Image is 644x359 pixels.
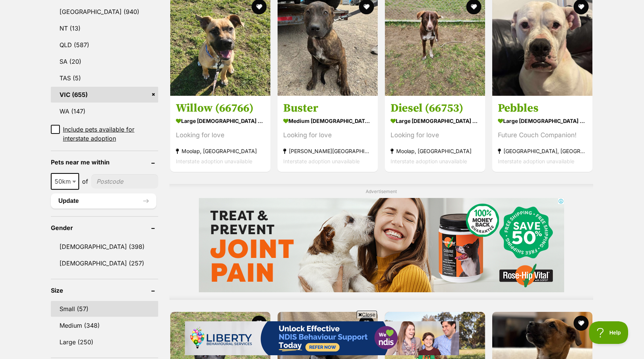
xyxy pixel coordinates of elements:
[51,334,158,350] a: Large (250)
[498,158,574,164] span: Interstate adoption unavailable
[574,316,589,331] button: favourite
[51,193,156,209] button: Update
[51,255,158,271] a: [DEMOGRAPHIC_DATA] (257)
[63,125,158,143] span: Include pets available for interstate adoption
[51,37,158,53] a: QLD (587)
[283,115,372,126] strong: medium [DEMOGRAPHIC_DATA] Dog
[51,87,158,103] a: VIC (655)
[51,173,79,190] span: 50km
[51,318,158,333] a: Medium (348)
[170,95,270,172] a: Willow (66766) large [DEMOGRAPHIC_DATA] Dog Looking for love Moolap, [GEOGRAPHIC_DATA] Interstate...
[51,103,158,119] a: WA (147)
[176,158,252,164] span: Interstate adoption unavailable
[176,130,265,140] div: Looking for love
[51,20,158,36] a: NT (13)
[51,159,158,166] header: Pets near me within
[589,321,629,344] iframe: Help Scout Beacon - Open
[391,146,479,156] strong: Moolap, [GEOGRAPHIC_DATA]
[51,224,158,231] header: Gender
[199,198,564,292] iframe: Advertisement
[51,287,158,294] header: Size
[91,174,158,189] input: postcode
[51,70,158,86] a: TAS (5)
[283,146,372,156] strong: [PERSON_NAME][GEOGRAPHIC_DATA]
[51,301,158,317] a: Small (57)
[176,101,265,115] h3: Willow (66766)
[391,130,479,140] div: Looking for love
[498,101,587,115] h3: Pebbles
[492,95,592,172] a: Pebbles large [DEMOGRAPHIC_DATA] Dog Future Couch Companion! [GEOGRAPHIC_DATA], [GEOGRAPHIC_DATA]...
[283,130,372,140] div: Looking for love
[283,101,372,115] h3: Buster
[252,316,267,331] button: favourite
[357,311,377,318] span: Close
[278,95,378,172] a: Buster medium [DEMOGRAPHIC_DATA] Dog Looking for love [PERSON_NAME][GEOGRAPHIC_DATA] Interstate a...
[51,125,158,143] a: Include pets available for interstate adoption
[498,146,587,156] strong: [GEOGRAPHIC_DATA], [GEOGRAPHIC_DATA]
[498,115,587,126] strong: large [DEMOGRAPHIC_DATA] Dog
[391,115,479,126] strong: large [DEMOGRAPHIC_DATA] Dog
[391,158,467,164] span: Interstate adoption unavailable
[185,321,459,355] iframe: Advertisement
[283,158,360,164] span: Interstate adoption unavailable
[498,130,587,140] div: Future Couch Companion!
[51,54,158,69] a: SA (20)
[82,177,88,186] span: of
[169,184,593,300] div: Advertisement
[391,101,479,115] h3: Diesel (66753)
[51,239,158,255] a: [DEMOGRAPHIC_DATA] (398)
[176,146,265,156] strong: Moolap, [GEOGRAPHIC_DATA]
[176,115,265,126] strong: large [DEMOGRAPHIC_DATA] Dog
[51,4,158,20] a: [GEOGRAPHIC_DATA] (940)
[385,95,485,172] a: Diesel (66753) large [DEMOGRAPHIC_DATA] Dog Looking for love Moolap, [GEOGRAPHIC_DATA] Interstate...
[52,176,78,187] span: 50km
